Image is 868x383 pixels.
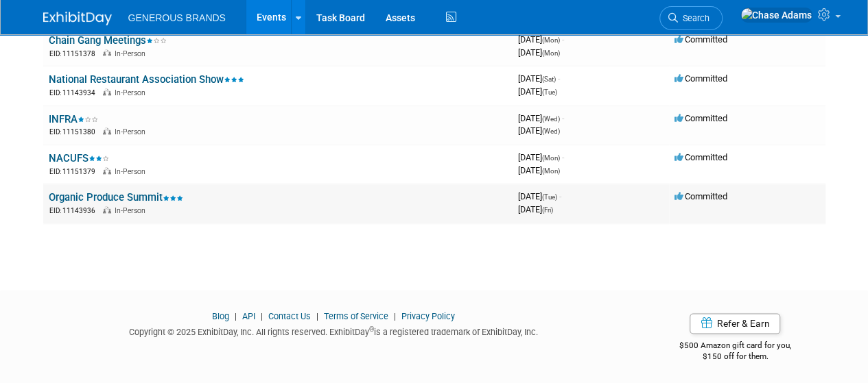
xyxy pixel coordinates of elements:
a: INFRA [49,113,98,125]
span: [DATE] [518,47,560,58]
span: - [562,152,564,162]
a: National Restaurant Association Show [49,73,244,86]
span: (Mon) [542,36,560,44]
span: - [558,73,560,84]
span: (Tue) [542,193,557,201]
a: Organic Produce Summit [49,191,183,203]
span: [DATE] [518,152,564,162]
sup: ® [369,325,374,333]
span: EID: 11151379 [49,168,101,175]
div: $150 off for them. [645,351,825,362]
a: Privacy Policy [401,311,455,321]
img: In-Person Event [103,88,111,95]
span: [DATE] [518,204,553,214]
span: | [257,311,266,321]
span: Committed [675,113,727,123]
span: (Mon) [542,154,560,162]
span: (Wed) [542,115,560,123]
div: $500 Amazon gift card for you, [645,331,825,362]
span: EID: 11143936 [49,207,101,214]
a: Blog [212,311,229,321]
img: Chase Adams [740,8,812,23]
span: EID: 11151380 [49,128,101,136]
span: Committed [675,34,727,45]
a: Refer & Earn [690,313,780,334]
span: - [562,113,564,123]
span: [DATE] [518,165,560,175]
span: (Tue) [542,88,557,96]
img: ExhibitDay [43,12,112,25]
span: In-Person [115,206,150,215]
span: (Mon) [542,167,560,175]
span: [DATE] [518,113,564,123]
a: Contact Us [268,311,311,321]
span: EID: 11151378 [49,50,101,58]
span: [DATE] [518,125,560,136]
a: Terms of Service [324,311,388,321]
a: NACUFS [49,152,109,164]
span: In-Person [115,167,150,176]
span: In-Person [115,49,150,58]
span: Committed [675,191,727,201]
div: Copyright © 2025 ExhibitDay, Inc. All rights reserved. ExhibitDay is a registered trademark of Ex... [43,323,625,338]
img: In-Person Event [103,206,111,213]
img: In-Person Event [103,127,111,134]
span: | [390,311,399,321]
span: - [559,191,561,201]
span: Committed [675,152,727,162]
span: (Mon) [542,49,560,57]
span: [DATE] [518,73,560,84]
span: EID: 11143934 [49,89,101,97]
span: Search [678,13,709,23]
a: Search [659,6,723,30]
span: | [313,311,322,321]
span: (Wed) [542,127,560,135]
span: (Fri) [542,206,553,214]
span: (Sat) [542,75,556,83]
img: In-Person Event [103,49,111,56]
span: [DATE] [518,191,561,201]
span: [DATE] [518,34,564,45]
span: | [231,311,240,321]
span: - [562,34,564,45]
span: [DATE] [518,86,557,97]
span: In-Person [115,88,150,97]
img: In-Person Event [103,167,111,174]
a: Chain Gang Meetings [49,34,167,47]
span: Committed [675,73,727,84]
a: API [242,311,255,321]
span: GENEROUS BRANDS [128,12,226,23]
span: In-Person [115,127,150,136]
